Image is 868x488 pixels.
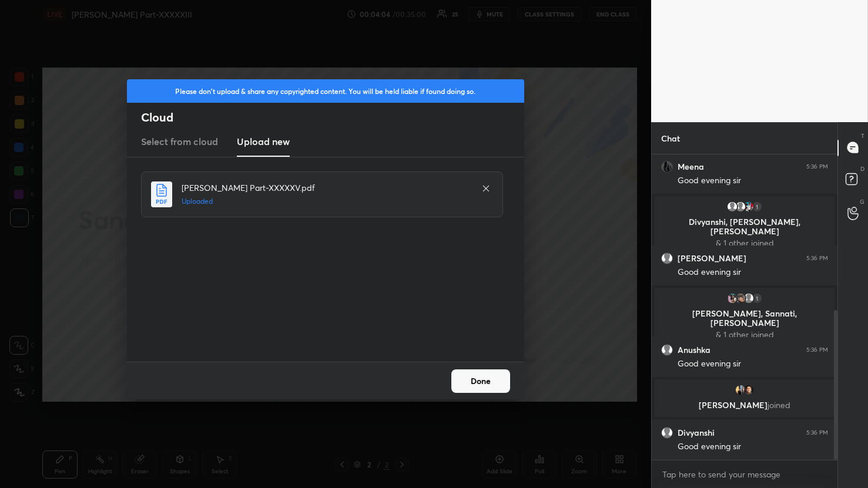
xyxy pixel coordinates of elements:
[735,384,746,396] img: 12ce3ec98b4444858bae02772c1ab092.jpg
[127,79,524,103] div: Please don't upload & share any copyrighted content. You will be held liable if found doing so.
[860,197,864,206] p: G
[806,255,828,262] div: 5:36 PM
[237,134,290,149] h3: Upload new
[735,292,746,304] img: afcca42328b74044bec4e7a0f8273523.jpg
[661,427,673,439] img: default.png
[806,163,828,170] div: 5:36 PM
[678,267,828,278] div: Good evening sir
[751,292,763,304] div: 1
[662,330,827,339] p: & 1 other joined
[141,110,524,125] h2: Cloud
[768,399,790,410] span: joined
[678,175,828,187] div: Good evening sir
[678,358,828,370] div: Good evening sir
[678,253,746,264] h6: [PERSON_NAME]
[743,292,755,304] img: default.png
[182,196,470,207] h5: Uploaded
[678,428,715,438] h6: Divyanshi
[735,201,746,213] img: default.png
[726,201,738,213] img: default.png
[743,201,755,213] img: eebab2a336d84a92b710b9d44f9d1d31.jpg
[678,441,828,453] div: Good evening sir
[182,181,470,194] h4: [PERSON_NAME] Part-XXXXXV.pdf
[678,161,704,172] h6: Meena
[652,154,837,460] div: grid
[662,309,827,328] p: [PERSON_NAME], Sannati, [PERSON_NAME]
[861,132,864,140] p: T
[661,161,673,173] img: 39eed9b293154ec481c5576952b61f33.jpg
[860,164,864,173] p: D
[726,292,738,304] img: c441792a98ca43df8d631ffb488b1941.jpg
[662,217,827,236] p: Divyanshi, [PERSON_NAME], [PERSON_NAME]
[661,253,673,264] img: default.png
[652,123,689,154] p: Chat
[451,369,510,393] button: Done
[743,384,755,396] img: 9cc0e68ee5664198ac04fb5680e207d5.jpg
[806,429,828,436] div: 5:36 PM
[751,201,763,213] div: 1
[678,345,711,355] h6: Anushka
[662,401,827,410] p: [PERSON_NAME]
[661,344,673,356] img: default.png
[806,346,828,354] div: 5:36 PM
[662,238,827,248] p: & 1 other joined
